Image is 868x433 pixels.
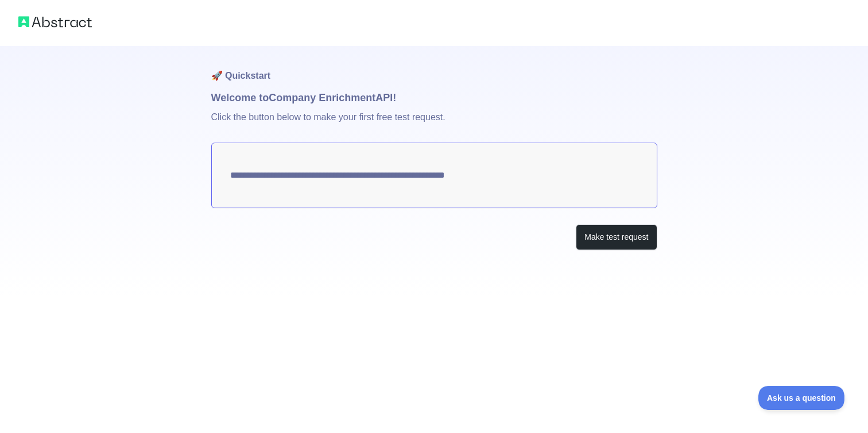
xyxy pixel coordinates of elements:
img: Abstract logo [18,14,92,30]
iframe: Toggle Customer Support [758,386,845,410]
h1: 🚀 Quickstart [211,46,657,90]
button: Make test request [576,224,657,250]
p: Click the button below to make your first free test request. [211,106,657,143]
h1: Welcome to Company Enrichment API! [211,90,657,106]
